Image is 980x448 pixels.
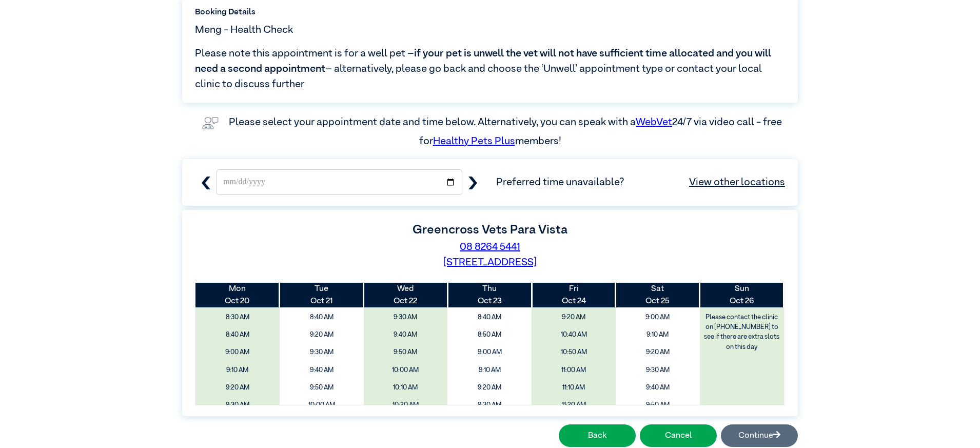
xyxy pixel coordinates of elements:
span: 9:30 AM [367,310,444,325]
th: Oct 24 [532,283,616,307]
span: 9:00 AM [619,310,696,325]
a: Healthy Pets Plus [433,136,515,146]
label: Please select your appointment date and time below. Alternatively, you can speak with a 24/7 via ... [229,117,784,146]
span: 10:20 AM [367,398,444,413]
span: 9:10 AM [451,363,528,378]
a: [STREET_ADDRESS] [443,257,537,267]
span: 11:10 AM [535,380,612,395]
span: 9:50 AM [283,380,360,395]
label: Greencross Vets Para Vista [413,224,567,236]
span: 9:50 AM [367,345,444,360]
th: Oct 25 [616,283,700,307]
th: Oct 23 [447,283,532,307]
a: 08 8264 5441 [460,242,520,252]
span: 9:50 AM [619,398,696,413]
button: Back [559,424,636,447]
span: 10:00 AM [283,398,360,413]
span: 9:40 AM [367,327,444,342]
a: WebVet [636,117,672,127]
span: 9:20 AM [283,327,360,342]
span: if your pet is unwell the vet will not have sufficient time allocated and you will need a second ... [195,48,771,74]
span: 9:00 AM [199,345,276,360]
span: 8:40 AM [283,310,360,325]
span: 9:00 AM [451,345,528,360]
img: vet [198,113,223,133]
span: 11:00 AM [535,363,612,378]
span: 9:40 AM [619,380,696,395]
span: 9:10 AM [619,327,696,342]
span: 8:40 AM [451,310,528,325]
th: Oct 21 [280,283,364,307]
th: Oct 22 [364,283,448,307]
span: 9:30 AM [451,398,528,413]
span: 11:20 AM [535,398,612,413]
span: Please note this appointment is for a well pet – – alternatively, please go back and choose the ‘... [195,46,785,92]
span: 9:10 AM [199,363,276,378]
span: 10:10 AM [367,380,444,395]
span: 8:30 AM [199,310,276,325]
a: View other locations [689,174,785,190]
span: 9:40 AM [283,363,360,378]
span: 8:40 AM [199,327,276,342]
span: Preferred time unavailable? [496,174,785,190]
span: 9:20 AM [535,310,612,325]
span: 9:20 AM [451,380,528,395]
span: 9:30 AM [199,398,276,413]
span: 10:40 AM [535,327,612,342]
label: Please contact the clinic on [PHONE_NUMBER] to see if there are extra slots on this day [701,310,783,355]
span: 10:50 AM [535,345,612,360]
th: Oct 20 [195,283,280,307]
span: 9:20 AM [199,380,276,395]
label: Booking Details [195,6,785,18]
span: Meng - Health Check [195,22,293,37]
th: Oct 26 [700,283,784,307]
span: 9:30 AM [283,345,360,360]
span: 10:00 AM [367,363,444,378]
span: 9:30 AM [619,363,696,378]
span: 9:20 AM [619,345,696,360]
button: Cancel [640,424,717,447]
span: 8:50 AM [451,327,528,342]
